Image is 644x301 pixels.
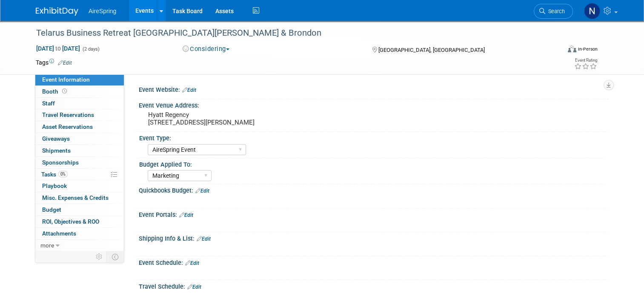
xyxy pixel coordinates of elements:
a: Edit [185,260,199,266]
span: Shipments [42,147,71,154]
span: ROI, Objectives & ROO [42,218,99,225]
span: 0% [58,171,68,177]
a: Budget [35,204,124,216]
span: Giveaways [42,135,70,142]
span: AireSpring [89,8,116,14]
span: [DATE] [DATE] [36,45,80,52]
a: Playbook [35,180,124,192]
span: Asset Reservations [42,123,93,130]
span: Tasks [41,171,68,178]
span: Attachments [42,230,76,237]
a: ROI, Objectives & ROO [35,216,124,227]
span: Misc. Expenses & Credits [42,194,109,201]
div: Event Schedule: [139,256,608,267]
a: Edit [179,212,193,218]
a: Asset Reservations [35,121,124,133]
pre: Hyatt Regency [STREET_ADDRESS][PERSON_NAME] [148,111,325,126]
a: Edit [187,284,201,290]
span: to [54,45,62,52]
div: In-Person [578,46,598,52]
td: Toggle Event Tabs [107,251,124,262]
span: Staff [42,100,55,107]
a: Edit [182,87,196,93]
img: Format-Inperson.png [568,45,576,52]
div: Event Type: [139,132,604,142]
div: Travel Schedule: [139,280,608,291]
img: ExhibitDay [36,7,78,16]
a: Shipments [35,145,124,156]
span: Booth [42,88,69,95]
span: Booth not reserved yet [60,88,69,94]
a: Travel Reservations [35,109,124,121]
a: Misc. Expenses & Credits [35,192,124,204]
span: Playbook [42,182,67,189]
a: Staff [35,98,124,109]
a: Giveaways [35,133,124,145]
a: Attachments [35,228,124,239]
a: Edit [195,188,209,194]
div: Event Venue Address: [139,99,608,110]
button: Considering [180,45,233,54]
div: Event Website: [139,83,608,94]
a: Sponsorships [35,157,124,168]
span: [GEOGRAPHIC_DATA], [GEOGRAPHIC_DATA] [378,47,485,53]
a: Event Information [35,74,124,85]
div: Quickbooks Budget: [139,184,608,195]
span: (2 days) [82,46,100,52]
span: Budget [42,206,61,213]
a: Edit [197,236,211,242]
div: Event Portals: [139,208,608,219]
div: Event Format [515,44,598,57]
span: Travel Reservations [42,111,94,118]
span: Search [545,8,565,14]
td: Personalize Event Tab Strip [92,251,107,262]
a: Edit [58,60,72,66]
span: more [40,242,54,249]
img: Natalie Pyron [584,3,600,19]
span: Event Information [42,76,90,83]
a: Search [534,4,573,19]
a: Booth [35,86,124,97]
a: more [35,240,124,251]
div: Budget Applied To: [139,158,604,169]
div: Event Rating [574,58,597,62]
div: Telarus Business Retreat [GEOGRAPHIC_DATA][PERSON_NAME] & Brondon [33,26,550,41]
span: Sponsorships [42,159,79,166]
a: Tasks0% [35,169,124,180]
div: Shipping Info & List: [139,232,608,243]
td: Tags [36,58,72,67]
